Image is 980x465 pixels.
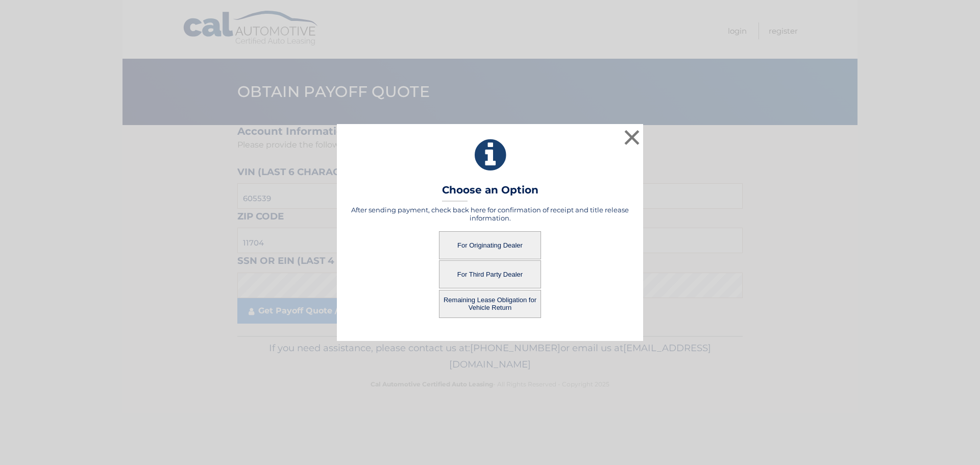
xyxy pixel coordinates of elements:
button: For Originating Dealer [439,231,541,259]
button: Remaining Lease Obligation for Vehicle Return [439,290,541,318]
h3: Choose an Option [442,184,538,202]
button: For Third Party Dealer [439,260,541,288]
button: × [622,127,642,148]
h5: After sending payment, check back here for confirmation of receipt and title release information. [350,206,630,222]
